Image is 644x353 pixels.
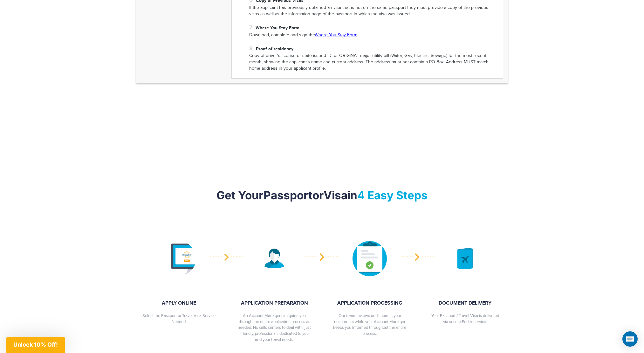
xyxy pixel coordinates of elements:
[13,341,58,348] span: Unlock 10% Off!
[324,188,347,202] strong: Visa
[256,25,299,31] strong: Where You Stay Form
[428,300,502,307] strong: DOCUMENT DELIVERY
[238,313,311,342] p: An Account Manager can guide you through the entire application process as needed. No calls cente...
[162,241,196,276] img: image description
[249,5,498,18] p: If the applicant has previously obtained an visa that is not on the same passport they must provi...
[333,300,406,307] strong: APPLICATION PROCESSING
[315,32,357,38] a: Where You Stay Form
[428,313,502,325] p: Your Passport / Travel Visa is delivered via secure Fedex service.
[357,188,428,202] mark: 4 Easy Steps
[249,32,498,39] p: Download, complete and sign the .
[238,300,311,307] strong: APPLICATION PREPARATION
[257,249,291,269] img: image description
[333,313,406,336] p: Our team reviews and submits your documents while your Account Manager keeps you informed through...
[142,300,216,307] strong: APPLY ONLINE
[136,188,508,202] h2: Get Your or in
[264,188,312,202] strong: Passport
[448,248,482,269] img: image description
[622,331,638,347] div: Open Intercom Messenger
[249,53,498,72] p: Copy of driver's license or state issued ID, or ORIGINAL major utility bill (Water, Gas, Electric...
[136,90,508,166] iframe: Customer reviews powered by Trustpilot
[353,241,387,276] img: image description
[142,313,216,325] p: Select the Passport or Travel Visa Service Needed.
[256,46,293,52] strong: Proof of residency
[6,337,65,353] div: Unlock 10% Off!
